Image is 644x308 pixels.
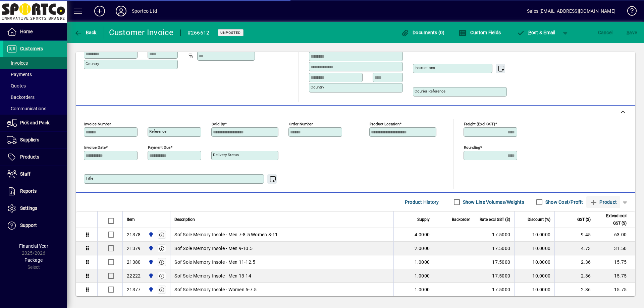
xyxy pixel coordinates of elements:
div: 21377 [127,286,141,293]
mat-label: Title [86,176,93,181]
a: Knowledge Base [622,1,636,23]
a: Products [3,149,67,166]
label: Show Line Volumes/Weights [462,199,524,205]
span: Support [20,223,37,228]
span: Sportco Ltd Warehouse [147,245,154,252]
span: Description [174,216,195,223]
button: Profile [110,5,132,17]
button: Post & Email [513,26,559,39]
span: P [528,30,531,35]
a: Suppliers [3,132,67,148]
span: Sof Sole Memory Insole - Men 7-8.5 Women 8-11 [174,231,278,238]
span: Products [20,154,39,160]
a: Home [3,23,67,40]
mat-label: Sold by [212,122,225,126]
mat-label: Invoice date [84,145,106,150]
div: 22222 [127,272,141,279]
td: 2.36 [554,269,595,283]
mat-label: Rounding [464,145,480,150]
span: Communications [7,106,46,111]
a: Backorders [3,91,67,103]
td: 15.75 [595,255,635,269]
td: 2.36 [554,283,595,297]
span: 2.0000 [415,245,430,252]
label: Show Cost/Profit [544,199,583,205]
span: Sof Sole Memory Insole - Men 13-14 [174,272,251,279]
span: Sof Sole Memory Insole - Women 5-7.5 [174,286,257,293]
mat-label: Invoice number [84,122,111,126]
mat-label: Freight (excl GST) [464,122,495,126]
span: Sportco Ltd Warehouse [147,286,154,293]
span: Backorders [7,95,35,100]
span: Product History [405,197,439,207]
span: Settings [20,205,37,211]
app-page-header-button: Back [67,26,104,39]
span: Reports [20,188,37,194]
span: Discount (%) [528,216,550,223]
button: Product [586,196,620,208]
td: 31.50 [595,242,635,255]
span: Documents (0) [401,30,445,35]
td: 15.75 [595,269,635,283]
div: 17.5000 [478,231,510,238]
mat-label: Country [311,85,324,89]
span: Extend excl GST ($) [599,212,627,227]
a: Quotes [3,80,67,91]
div: 17.5000 [478,259,510,265]
div: Sportco Ltd [132,6,157,16]
span: Payments [7,72,32,77]
mat-label: Order number [289,122,313,126]
a: Pick and Pack [3,115,67,131]
mat-label: Reference [149,129,166,134]
a: Communications [3,103,67,114]
a: Staff [3,166,67,183]
td: 10.0000 [514,228,554,242]
span: Pick and Pack [20,120,49,125]
span: 4.0000 [415,231,430,238]
button: Save [625,26,639,39]
span: 1.0000 [415,272,430,279]
button: Product History [402,196,442,208]
a: Support [3,217,67,234]
div: 17.5000 [478,286,510,293]
div: 21378 [127,231,141,238]
span: Home [20,29,33,34]
div: Customer Invoice [109,27,174,38]
td: 63.00 [595,228,635,242]
a: Payments [3,69,67,80]
span: Sportco Ltd Warehouse [147,231,154,238]
span: Unposted [220,30,241,35]
button: Custom Fields [457,26,502,39]
span: Staff [20,171,31,177]
mat-label: Courier Reference [415,89,445,94]
td: 4.73 [554,242,595,255]
a: Invoices [3,57,67,69]
div: 21380 [127,259,141,265]
mat-label: Instructions [415,65,435,70]
span: Backorder [452,216,470,223]
span: Invoices [7,60,28,66]
td: 2.36 [554,255,595,269]
td: 15.75 [595,283,635,297]
span: 1.0000 [415,286,430,293]
td: 10.0000 [514,283,554,297]
td: 10.0000 [514,242,554,255]
span: Back [74,30,97,35]
span: Sof Sole Memory Insole - Men 11-12.5 [174,259,255,265]
mat-label: Country [86,61,99,66]
span: Product [590,197,617,207]
mat-label: Delivery status [213,152,239,157]
span: GST ($) [577,216,591,223]
span: Quotes [7,83,26,88]
button: Add [89,5,110,17]
span: Custom Fields [459,30,501,35]
span: ost & Email [517,30,555,35]
div: Sales [EMAIL_ADDRESS][DOMAIN_NAME] [527,6,615,16]
span: Rate excl GST ($) [480,216,510,223]
td: 9.45 [554,228,595,242]
a: Reports [3,183,67,200]
span: Supply [417,216,430,223]
span: Sportco Ltd Warehouse [147,272,154,280]
span: 1.0000 [415,259,430,265]
span: Sportco Ltd Warehouse [147,258,154,266]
